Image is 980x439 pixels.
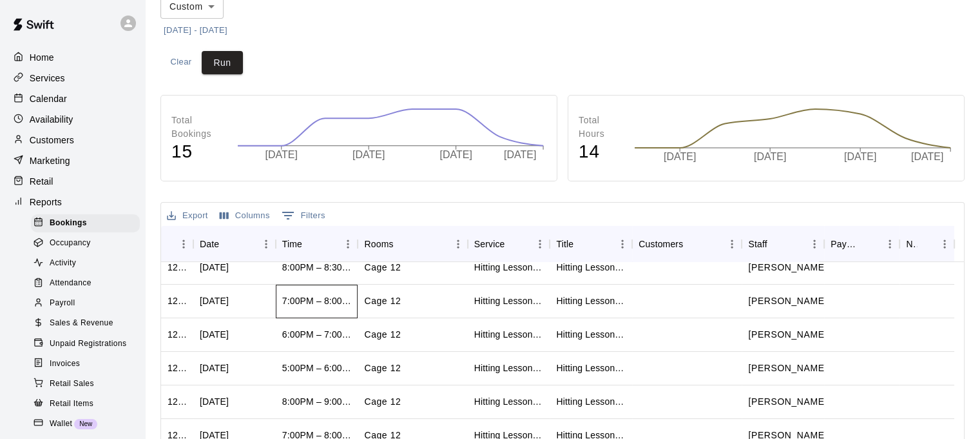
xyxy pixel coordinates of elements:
p: Matt Jetter [748,294,827,308]
p: Cage 12 [364,294,401,308]
a: Retail [10,172,135,191]
a: Invoices [31,354,145,374]
a: Unpaid Registrations [31,334,145,354]
h4: 14 [579,141,621,163]
div: Service [468,226,550,262]
p: Cage 12 [364,261,401,274]
div: 7:00PM – 8:00PM [282,294,352,307]
div: 1268876 [168,362,187,374]
div: Activity [31,254,140,272]
span: Retail Sales [50,378,94,391]
div: Time [282,226,302,262]
button: Menu [935,234,954,254]
button: Sort [504,235,523,253]
button: Sort [573,235,591,253]
button: Show filters [278,205,329,226]
button: Run [202,51,243,75]
div: Notes [899,226,954,262]
span: Occupancy [50,237,91,250]
button: Export [164,206,211,226]
p: Matt Jetter [748,261,827,274]
p: Retail [30,175,53,188]
button: Sort [767,235,785,253]
span: Payroll [50,297,75,310]
a: Reports [10,192,135,212]
button: Sort [219,235,237,253]
button: Sort [302,235,320,253]
div: Staff [748,226,767,262]
button: Menu [338,234,358,254]
p: Calendar [30,92,67,105]
span: New [74,420,97,427]
div: Hitting Lesson [1 hour] [474,294,544,307]
div: 5:00PM – 6:00PM [282,362,352,374]
div: Customers [632,226,742,262]
div: Thu, Aug 07, 2025 [200,362,229,374]
button: Menu [530,234,550,254]
div: Service [474,226,505,262]
tspan: [DATE] [352,149,385,160]
p: Total Bookings [171,114,224,141]
div: Rooms [364,226,393,262]
div: Date [200,226,219,262]
p: Reports [30,196,62,209]
a: Availability [10,110,135,129]
div: Hitting Lesson [1 hour] [474,328,544,341]
button: Sort [862,235,880,253]
a: Calendar [10,89,135,108]
p: Cage 12 [364,395,401,409]
span: Invoices [50,358,80,371]
tspan: [DATE] [439,149,472,160]
p: Marketing [30,154,70,167]
a: Retail Items [31,394,145,414]
tspan: [DATE] [911,151,943,162]
span: Sales & Revenue [50,317,113,330]
div: Retail Sales [31,375,140,393]
p: Cage 12 [364,328,401,342]
button: Menu [880,234,899,254]
button: Menu [448,234,468,254]
a: Home [10,48,135,67]
span: Wallet [50,418,72,431]
span: Activity [50,257,76,270]
p: Services [30,72,65,85]
a: Marketing [10,151,135,170]
div: Hitting Lesson [1 hour] [556,294,626,307]
div: 1268893 [168,294,187,307]
div: Invoices [31,355,140,373]
div: Hitting Lesson [1 hour] [474,362,544,374]
span: Attendance [50,277,91,290]
div: 1268889 [168,328,187,341]
div: 8:00PM – 9:00PM [282,395,352,408]
button: Menu [613,234,632,254]
div: Retail Items [31,395,140,413]
p: Matt Jetter [748,328,827,342]
div: 6:00PM – 7:00PM [282,328,352,341]
div: Hitting Lesson [1 hour] [474,395,544,408]
div: Customers [10,130,135,150]
p: Customers [30,134,74,147]
button: Menu [174,234,193,254]
div: Hitting Lesson [1 hour] [556,362,626,374]
div: 8:00PM – 8:30PM [282,261,352,274]
div: Sales & Revenue [31,314,140,332]
div: Thu, Aug 07, 2025 [200,294,229,307]
button: Sort [168,235,186,253]
button: [DATE] - [DATE] [160,21,231,41]
span: Retail Items [50,398,93,411]
div: Services [10,68,135,88]
button: Menu [722,234,742,254]
a: Bookings [31,213,145,233]
div: Title [550,226,632,262]
a: Retail Sales [31,374,145,394]
div: Wed, Aug 06, 2025 [200,395,229,408]
div: Staff [742,226,824,262]
p: Availability [30,113,73,126]
span: Bookings [50,217,87,230]
tspan: [DATE] [844,151,876,162]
